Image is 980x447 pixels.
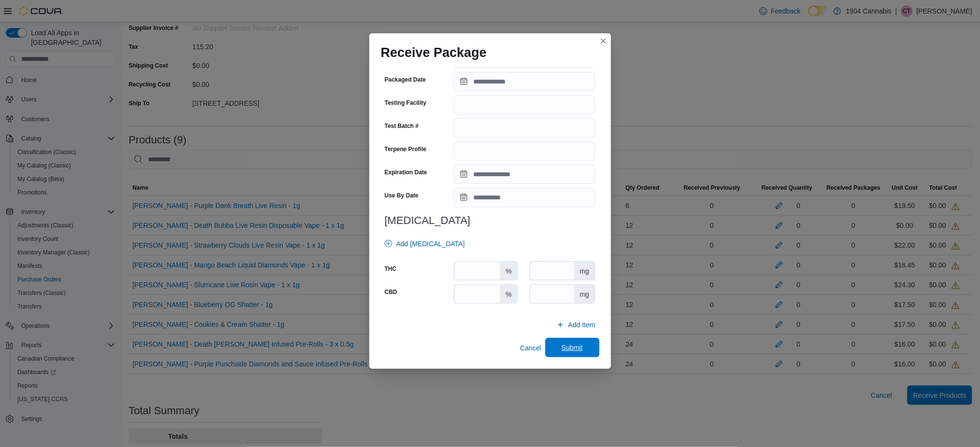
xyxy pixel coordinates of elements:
div: mg [574,285,595,303]
label: CBD [385,288,397,296]
h3: [MEDICAL_DATA] [385,215,596,226]
div: % [500,262,517,280]
label: Test Batch # [385,122,419,130]
span: Add Item [568,320,595,330]
div: mg [574,262,595,280]
button: Add [MEDICAL_DATA] [381,234,469,253]
label: THC [385,265,397,273]
span: Cancel [520,343,541,353]
span: Submit [562,343,583,352]
input: Press the down key to open a popover containing a calendar. [454,165,595,184]
div: % [500,285,517,303]
button: Cancel [516,338,545,358]
input: Press the down key to open a popover containing a calendar. [454,72,595,91]
input: Press the down key to open a popover containing a calendar. [454,188,595,207]
button: Add Item [553,315,599,335]
button: Submit [545,338,600,357]
button: Closes this modal window [598,35,609,47]
label: Expiration Date [385,168,427,176]
label: Terpene Profile [385,145,426,153]
h1: Receive Package [381,45,487,60]
label: Testing Facility [385,99,426,107]
label: Packaged Date [385,76,426,84]
label: Use By Date [385,192,419,199]
span: Add [MEDICAL_DATA] [396,239,465,249]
